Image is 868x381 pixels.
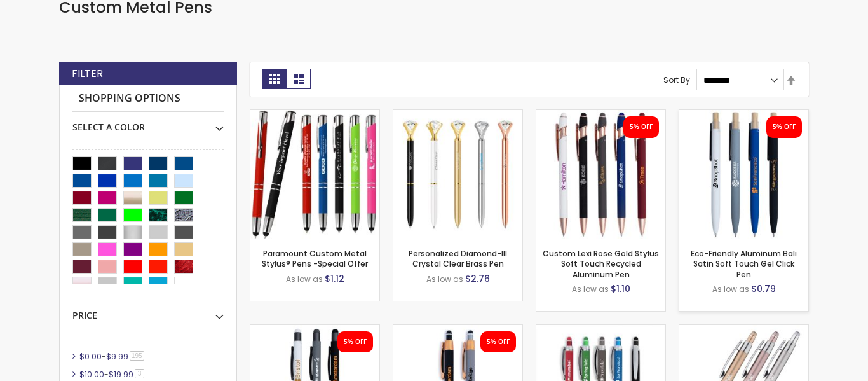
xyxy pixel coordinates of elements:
label: Sort By [663,74,690,85]
a: Paramount Custom Metal Stylus® Pens -Special Offer [250,109,379,120]
span: 3 [135,369,144,378]
span: As low as [286,274,323,284]
div: 5% OFF [773,123,796,132]
div: 5% OFF [630,123,653,132]
a: Personalized Diamond-III Crystal Clear Brass Pen [409,248,507,269]
span: $1.12 [325,272,344,285]
span: $10.00 [79,369,104,380]
span: $2.76 [465,272,490,285]
img: Eco-Friendly Aluminum Bali Satin Soft Touch Gel Click Pen [679,110,808,239]
a: Promotional Hope Stylus Satin Soft Touch Click Metal Pen [536,324,665,335]
div: 5% OFF [487,338,510,347]
span: As low as [426,274,463,284]
a: $0.00-$9.99195 [76,351,149,362]
img: Paramount Custom Metal Stylus® Pens -Special Offer [250,110,379,239]
a: $10.00-$19.993 [76,369,149,380]
a: Eco-Friendly Aluminum Bali Satin Soft Touch Gel Click Pen [691,248,797,279]
span: $19.99 [109,369,133,380]
span: $0.79 [751,282,776,295]
div: 5% OFF [344,338,367,347]
a: Custom Recycled Fleetwood Stylus Satin Soft Touch Gel Click Pen [250,324,379,335]
div: Select A Color [72,112,224,134]
a: Paramount Custom Metal Stylus® Pens -Special Offer [262,248,368,269]
strong: Shopping Options [72,85,224,113]
span: As low as [572,284,609,294]
span: As low as [712,284,749,294]
strong: Grid [262,69,287,89]
a: Personalized Diamond-III Crystal Clear Brass Pen [393,109,522,120]
span: 195 [130,351,144,361]
span: $1.10 [611,282,630,295]
span: $0.00 [79,351,102,362]
a: Custom Lexi Rose Gold Stylus Soft Touch Recycled Aluminum Pen [543,248,659,279]
a: Promo Broadway Stylus Metallic Click Metal Pen [679,324,808,335]
span: $9.99 [106,351,128,362]
img: Personalized Diamond-III Crystal Clear Brass Pen [393,110,522,239]
div: Price [72,300,224,322]
a: Custom Lexi Rose Gold Stylus Soft Touch Recycled Aluminum Pen [536,109,665,120]
a: Eco-Friendly Aluminum Bali Satin Soft Touch Gel Click Pen [679,109,808,120]
a: Personalized Copper Penny Stylus Satin Soft Touch Click Metal Pen [393,324,522,335]
strong: Filter [72,67,103,81]
img: Custom Lexi Rose Gold Stylus Soft Touch Recycled Aluminum Pen [536,110,665,239]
